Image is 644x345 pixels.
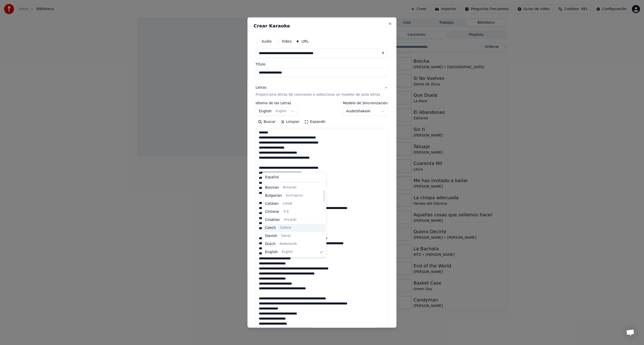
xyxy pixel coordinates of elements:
[265,217,280,222] span: Croatian
[282,250,293,254] span: English
[279,242,297,246] span: Nederlands
[265,250,278,255] span: English
[286,194,303,198] span: Български
[265,225,276,230] span: Czech
[265,242,276,247] span: Dutch
[265,185,279,190] span: Bosnian
[283,186,296,190] span: Bosanski
[265,233,277,238] span: Danish
[265,209,279,214] span: Chinese
[280,226,291,230] span: Čeština
[265,201,279,206] span: Catalan
[265,193,282,198] span: Bulgarian
[283,202,292,206] span: Català
[265,175,279,180] span: Español
[284,218,297,222] span: Hrvatski
[283,210,289,214] span: 中文
[281,234,291,238] span: Dansk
